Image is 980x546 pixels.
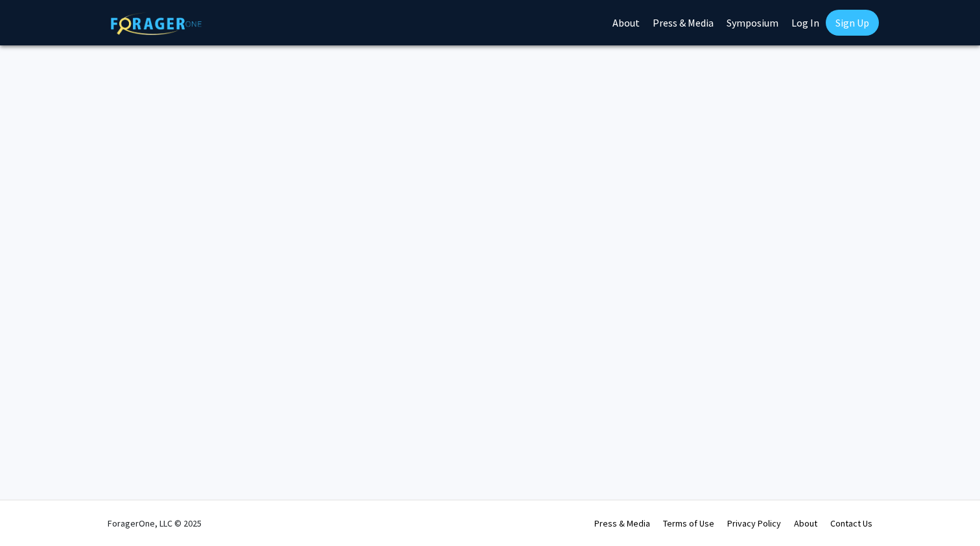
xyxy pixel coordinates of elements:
[111,12,202,35] img: ForagerOne Logo
[830,517,872,529] a: Contact Us
[727,517,781,529] a: Privacy Policy
[594,517,650,529] a: Press & Media
[663,517,714,529] a: Terms of Use
[108,501,202,546] div: ForagerOne, LLC © 2025
[794,517,817,529] a: About
[826,10,879,36] a: Sign Up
